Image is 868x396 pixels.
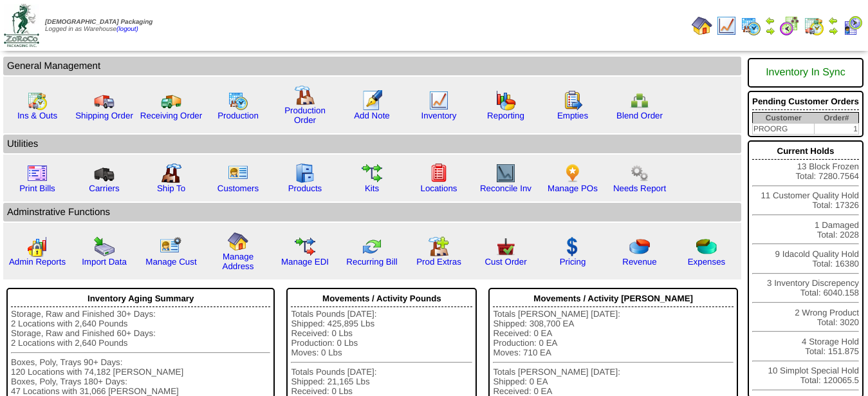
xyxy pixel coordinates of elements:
div: Inventory Aging Summary [11,290,270,307]
a: Reconcile Inv [480,184,531,193]
a: Locations [420,184,457,193]
img: graph.gif [495,90,516,111]
a: Carriers [89,184,119,193]
a: Manage POs [548,184,598,193]
a: Ship To [157,184,185,193]
img: arrowleft.gif [765,15,775,26]
td: Utilities [3,135,741,153]
img: workflow.png [629,163,650,184]
img: cust_order.png [495,236,516,257]
img: line_graph2.gif [495,163,516,184]
img: home.gif [228,231,248,252]
a: Inventory [421,111,457,120]
a: Add Note [354,111,390,120]
span: [DEMOGRAPHIC_DATA] Packaging [45,19,152,26]
a: Recurring Bill [346,257,397,267]
img: line_graph.gif [716,15,737,36]
a: Revenue [622,257,656,267]
img: managecust.png [160,236,183,257]
span: Logged in as Warehouse [45,19,152,33]
a: Cust Order [485,257,526,267]
img: calendarprod.gif [741,15,761,36]
img: invoice2.gif [27,163,48,184]
a: Products [288,184,322,193]
img: arrowleft.gif [828,15,838,26]
img: pie_chart.png [629,236,650,257]
img: edi.gif [295,236,315,257]
img: truck2.gif [161,90,181,111]
a: Print Bills [19,184,55,193]
img: reconcile.gif [362,236,382,257]
img: calendarprod.gif [228,90,248,111]
a: Pricing [560,257,586,267]
a: Needs Report [613,184,666,193]
a: Import Data [82,257,127,267]
img: arrowright.gif [828,26,838,36]
a: Production Order [284,106,326,125]
img: customers.gif [228,163,248,184]
div: Current Holds [752,143,859,160]
img: home.gif [692,15,712,36]
img: po.png [562,163,583,184]
th: Customer [752,113,814,124]
a: Shipping Order [75,111,133,120]
div: Storage, Raw and Finished 30+ Days: 2 Locations with 2,640 Pounds Storage, Raw and Finished 60+ D... [11,309,270,396]
a: Prod Extras [416,257,461,267]
div: Movements / Activity Pounds [291,290,472,307]
a: Reporting [487,111,524,120]
div: Pending Customer Orders [752,93,859,110]
img: workflow.gif [362,163,382,184]
a: Customers [217,184,259,193]
td: Adminstrative Functions [3,203,741,222]
img: factory2.gif [161,163,181,184]
a: Manage Address [223,252,254,271]
a: (logout) [116,26,138,33]
a: Blend Order [616,111,663,120]
img: calendarcustomer.gif [842,15,863,36]
th: Order# [815,113,859,124]
div: Inventory In Sync [752,61,859,85]
img: pie_chart2.png [696,236,717,257]
img: calendarinout.gif [27,90,48,111]
div: Movements / Activity [PERSON_NAME] [493,290,734,307]
a: Admin Reports [9,257,66,267]
img: network.png [629,90,650,111]
a: Manage Cust [145,257,196,267]
a: Empties [557,111,588,120]
a: Ins & Outs [17,111,57,120]
img: line_graph.gif [429,90,449,111]
img: dollar.gif [562,236,583,257]
img: cabinet.gif [295,163,315,184]
img: workorder.gif [562,90,583,111]
img: truck3.gif [94,163,115,184]
td: PROORG [752,124,814,135]
img: orders.gif [362,90,382,111]
a: Receiving Order [140,111,202,120]
img: import.gif [94,236,115,257]
img: prodextras.gif [429,236,449,257]
img: locations.gif [429,163,449,184]
img: factory.gif [295,85,315,106]
td: 1 [815,124,859,135]
a: Production [217,111,259,120]
img: truck.gif [94,90,115,111]
img: calendarinout.gif [804,15,824,36]
a: Kits [365,184,379,193]
td: General Management [3,57,741,75]
a: Manage EDI [281,257,329,267]
img: arrowright.gif [765,26,775,36]
img: zoroco-logo-small.webp [4,4,39,47]
img: graph2.png [27,236,48,257]
a: Expenses [688,257,726,267]
img: calendarblend.gif [779,15,800,36]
